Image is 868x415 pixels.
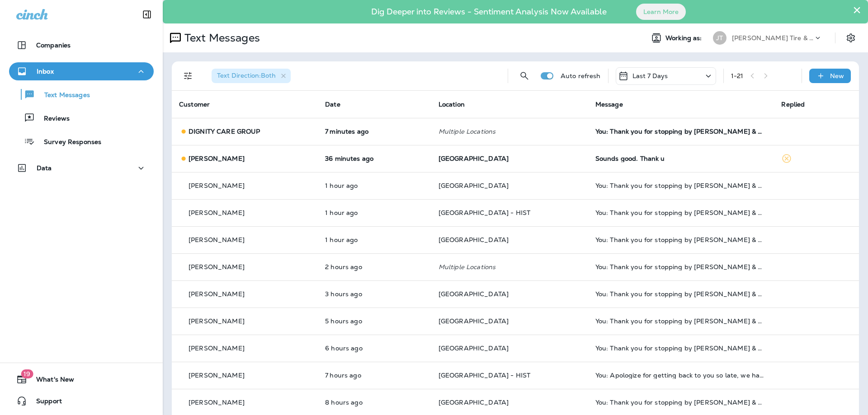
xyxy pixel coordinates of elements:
[9,85,154,104] button: Text Messages
[439,154,509,163] span: [GEOGRAPHIC_DATA]
[439,182,509,190] span: [GEOGRAPHIC_DATA]
[212,69,291,83] div: Text Direction:Both
[595,290,767,298] div: You: Thank you for stopping by Jensen Tire & Auto - North 90th Street. Please take 30 seconds to ...
[189,372,245,379] p: [PERSON_NAME]
[189,209,245,216] p: [PERSON_NAME]
[189,155,245,162] p: [PERSON_NAME]
[35,91,90,100] p: Text Messages
[325,209,424,216] p: Oct 10, 2025 03:11 PM
[189,345,245,352] p: [PERSON_NAME]
[732,34,813,42] p: [PERSON_NAME] Tire & Auto
[595,236,767,243] div: You: Thank you for stopping by Jensen Tire & Auto - North 90th Street. Please take 30 seconds to ...
[325,236,424,243] p: Oct 10, 2025 03:03 PM
[595,399,767,406] div: You: Thank you for stopping by Jensen Tire & Auto - North 90th Street. Please take 30 seconds to ...
[843,30,859,46] button: Settings
[9,36,154,54] button: Companies
[830,72,844,79] p: New
[439,290,509,298] span: [GEOGRAPHIC_DATA]
[636,4,686,20] button: Learn More
[595,209,767,216] div: You: Thank you for stopping by Jensen Tire & Auto - North 108th Street. Please take 30 seconds to...
[345,10,633,13] p: Dig Deeper into Reviews - Sentiment Analysis Now Available
[35,115,70,123] p: Reviews
[439,128,581,135] p: Multiple Locations
[439,371,530,379] span: [GEOGRAPHIC_DATA] - HIST
[325,399,424,406] p: Oct 10, 2025 08:03 AM
[9,132,154,151] button: Survey Responses
[515,67,533,85] button: Search Messages
[9,159,154,177] button: Data
[325,155,424,162] p: Oct 10, 2025 03:36 PM
[325,128,424,135] p: Oct 10, 2025 04:05 PM
[439,317,509,325] span: [GEOGRAPHIC_DATA]
[27,397,62,408] span: Support
[325,290,424,298] p: Oct 10, 2025 01:06 PM
[439,209,530,217] span: [GEOGRAPHIC_DATA] - HIST
[561,72,601,79] p: Auto refresh
[595,100,623,108] span: Message
[595,182,767,189] div: You: Thank you for stopping by Jensen Tire & Auto - North 90th Street. Please take 30 seconds to ...
[853,3,861,17] button: Close
[439,236,509,244] span: [GEOGRAPHIC_DATA]
[179,67,197,85] button: Filters
[189,182,245,189] p: [PERSON_NAME]
[595,345,767,352] div: You: Thank you for stopping by Jensen Tire & Auto - North 90th Street. Please take 30 seconds to ...
[595,128,767,135] div: You: Thank you for stopping by Jensen Tire & Auto - North 90th Street. Please take 30 seconds to ...
[35,138,101,147] p: Survey Responses
[325,317,424,325] p: Oct 10, 2025 11:06 AM
[595,263,767,270] div: You: Thank you for stopping by Jensen Tire & Auto - North 90th Street. Please take 30 seconds to ...
[9,108,154,127] button: Reviews
[439,398,509,406] span: [GEOGRAPHIC_DATA]
[189,317,245,325] p: [PERSON_NAME]
[439,100,465,108] span: Location
[325,182,424,189] p: Oct 10, 2025 03:12 PM
[9,392,154,410] button: Support
[181,31,260,45] p: Text Messages
[21,369,33,378] span: 19
[189,290,245,298] p: [PERSON_NAME]
[189,399,245,406] p: [PERSON_NAME]
[189,236,245,243] p: [PERSON_NAME]
[325,345,424,352] p: Oct 10, 2025 09:59 AM
[217,71,276,79] span: Text Direction : Both
[9,62,154,80] button: Inbox
[37,164,52,172] p: Data
[325,372,424,379] p: Oct 10, 2025 08:40 AM
[439,344,509,352] span: [GEOGRAPHIC_DATA]
[665,34,704,42] span: Working as:
[9,370,154,388] button: 19What's New
[713,31,726,45] div: JT
[134,5,160,23] button: Collapse Sidebar
[179,100,210,108] span: Customer
[595,317,767,325] div: You: Thank you for stopping by Jensen Tire & Auto - North 90th Street. Please take 30 seconds to ...
[595,155,767,162] div: Sounds good. Thank u
[37,68,54,75] p: Inbox
[632,72,668,79] p: Last 7 Days
[325,100,340,108] span: Date
[189,263,245,270] p: [PERSON_NAME]
[731,72,744,79] div: 1 - 21
[439,263,581,270] p: Multiple Locations
[595,372,767,379] div: You: Apologize for getting back to you so late, we had a rush of customers this morning. I've got...
[781,100,805,108] span: Replied
[189,128,260,135] p: DIGNITY CARE GROUP
[36,42,71,49] p: Companies
[27,376,74,387] span: What's New
[325,263,424,270] p: Oct 10, 2025 02:00 PM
